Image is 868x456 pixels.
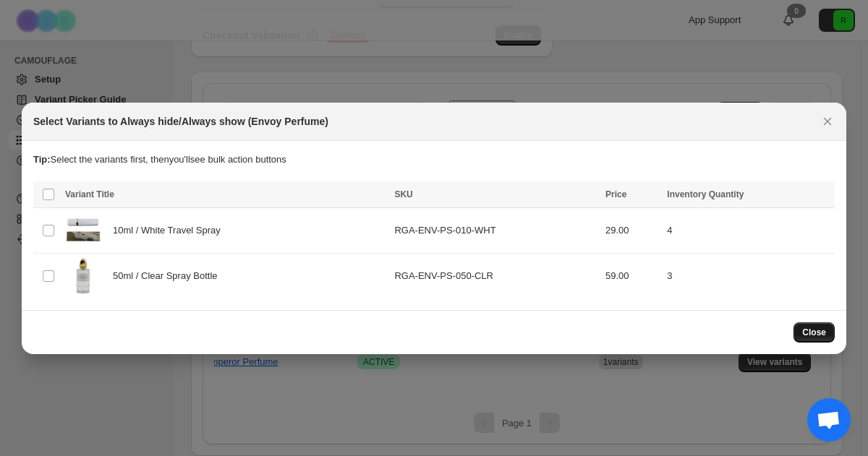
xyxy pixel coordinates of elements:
td: 59.00 [601,253,663,298]
span: SKU [394,189,412,199]
td: 4 [663,207,835,253]
p: Select the variants first, then you'll see bulk action buttons [33,152,835,167]
button: Close [793,322,835,343]
td: RGA-ENV-PS-050-CLR [390,253,601,298]
td: 29.00 [601,207,663,253]
button: Close [817,111,838,132]
span: Inventory Quantity [667,189,744,199]
span: Close [802,327,826,338]
h2: Select Variants to Always hide/Always show (Envoy Perfume) [33,114,328,129]
span: 10ml / White Travel Spray [113,223,229,238]
td: 3 [663,253,835,298]
span: Variant Title [65,189,114,199]
td: RGA-ENV-PS-010-WHT [390,207,601,253]
span: Price [605,189,626,199]
strong: Tip: [33,154,51,165]
img: Envoy_50ml_Bottle.png [65,258,101,294]
div: Open chat [807,398,851,442]
span: 50ml / Clear Spray Bottle [113,269,225,283]
img: 27_f1308d22-01d1-4634-abd8-9b45e88beed6.png [65,212,101,249]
